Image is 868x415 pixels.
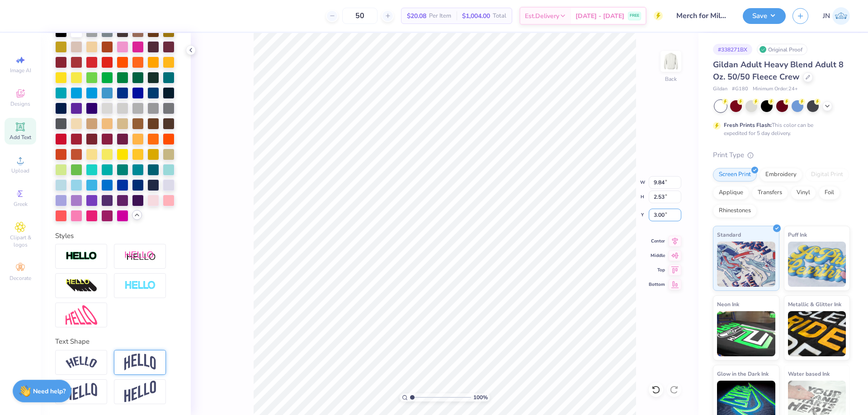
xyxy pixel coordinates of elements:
div: This color can be expedited for 5 day delivery. [724,121,835,137]
strong: Fresh Prints Flash: [724,121,772,129]
img: Arc [66,356,97,368]
span: Decorate [9,275,31,282]
span: Bottom [649,281,665,288]
span: JN [823,11,830,21]
span: Gildan Adult Heavy Blend Adult 8 Oz. 50/50 Fleece Crew [713,59,844,82]
span: Center [649,238,665,244]
span: Minimum Order: 24 + [753,85,798,93]
span: FREE [630,13,639,19]
span: Puff Ink [788,230,807,239]
span: Water based Ink [788,369,830,378]
strong: Need help? [33,387,66,396]
input: Untitled Design [670,7,736,25]
span: [DATE] - [DATE] [576,11,624,21]
div: Back [665,75,677,83]
div: Digital Print [805,168,849,182]
img: Jacky Noya [832,7,850,25]
img: Flag [66,383,97,401]
span: Est. Delivery [525,11,559,21]
img: Metallic & Glitter Ink [788,311,846,356]
span: 100 % [473,393,488,401]
img: Neon Ink [717,311,775,356]
span: # G180 [732,85,748,93]
span: Greek [14,201,28,208]
img: Arch [124,354,156,371]
span: Image AI [10,67,31,74]
span: Middle [649,252,665,259]
span: Designs [10,100,30,107]
span: Metallic & Glitter Ink [788,299,841,309]
div: Styles [55,231,176,241]
div: Screen Print [713,168,757,182]
div: # 338271BX [713,44,752,55]
span: Glow in the Dark Ink [717,369,769,378]
div: Transfers [752,186,788,200]
span: $20.08 [407,11,426,21]
img: Back [662,52,680,70]
div: Rhinestones [713,204,757,218]
span: Top [649,267,665,273]
div: Foil [819,186,840,200]
div: Embroidery [759,168,802,182]
span: Add Text [9,134,31,141]
a: JN [823,7,850,25]
span: Upload [11,167,29,174]
div: Print Type [713,150,850,160]
div: Text Shape [55,336,176,347]
button: Save [743,8,786,24]
span: Clipart & logos [5,234,36,248]
img: Negative Space [124,280,156,291]
div: Applique [713,186,749,200]
div: Original Proof [757,44,807,55]
img: 3d Illusion [66,279,97,293]
span: Gildan [713,85,727,93]
span: Per Item [429,11,451,21]
input: – – [342,8,377,24]
img: Stroke [66,251,97,261]
span: Total [493,11,506,21]
span: Standard [717,230,741,239]
span: $1,004.00 [462,11,490,21]
img: Rise [124,381,156,403]
img: Puff Ink [788,242,846,287]
span: Neon Ink [717,299,739,309]
img: Standard [717,242,775,287]
img: Free Distort [66,305,97,325]
img: Shadow [124,251,156,262]
div: Vinyl [791,186,816,200]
